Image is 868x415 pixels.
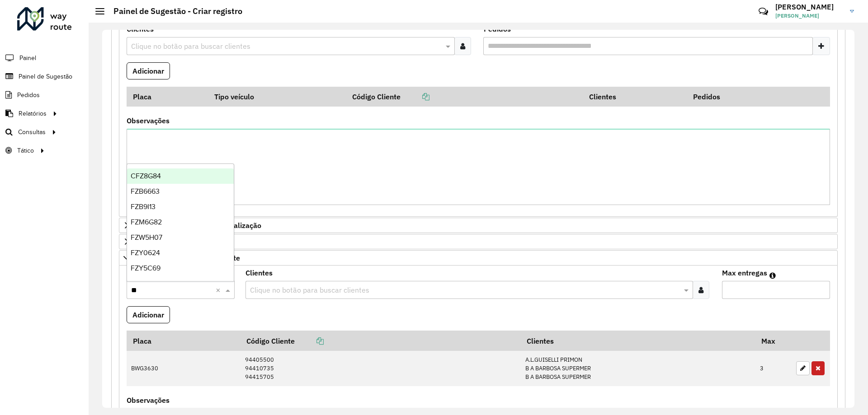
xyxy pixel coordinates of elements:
span: Clear all [216,284,223,295]
span: Pedidos [17,90,40,100]
span: FZM6G82 [131,218,162,226]
th: Código Cliente [241,331,521,350]
td: BWG3630 [127,350,241,386]
td: 94405500 94410735 94415705 [241,350,521,386]
button: Adicionar [127,62,170,79]
label: Observações [127,395,170,406]
th: Clientes [521,331,755,350]
th: Placa [127,331,241,350]
a: Contato Rápido [754,2,773,21]
span: Painel de Sugestão [19,72,72,81]
span: FZY0624 [131,249,160,256]
th: Código Cliente [346,87,583,106]
span: FZW5H07 [131,233,162,241]
ng-dropdown-panel: Options list [127,163,234,281]
a: Cliente Retira [119,234,838,249]
td: A.L.GUISELLI PRIMON B A BARBOSA SUPERMER B A BARBOSA SUPERMER [521,350,755,386]
label: Clientes [245,267,273,278]
td: 3 [755,350,792,386]
th: Clientes [583,87,687,106]
a: Copiar [295,336,324,345]
th: Placa [127,87,208,106]
em: Máximo de clientes que serão colocados na mesma rota com os clientes informados [769,272,776,279]
span: FZB9I13 [131,203,156,210]
label: Max entregas [722,267,767,278]
th: Max [755,331,792,350]
span: [PERSON_NAME] [775,12,843,20]
span: Painel [19,53,36,63]
span: Relatórios [19,109,47,118]
span: Consultas [18,127,46,137]
span: Tático [17,146,34,155]
span: FZY5C69 [131,264,160,272]
th: Tipo veículo [208,87,346,106]
label: Observações [127,115,170,126]
a: Cliente para Multi-CDD/Internalização [119,218,838,233]
h3: [PERSON_NAME] [775,3,843,11]
span: FZB6663 [131,187,160,195]
th: Pedidos [687,87,792,106]
a: Copiar [401,92,429,101]
span: CFZ8G84 [131,172,161,180]
a: Mapas Sugeridos: Placa-Cliente [119,250,838,266]
button: Adicionar [127,306,170,323]
h2: Painel de Sugestão - Criar registro [104,6,242,16]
